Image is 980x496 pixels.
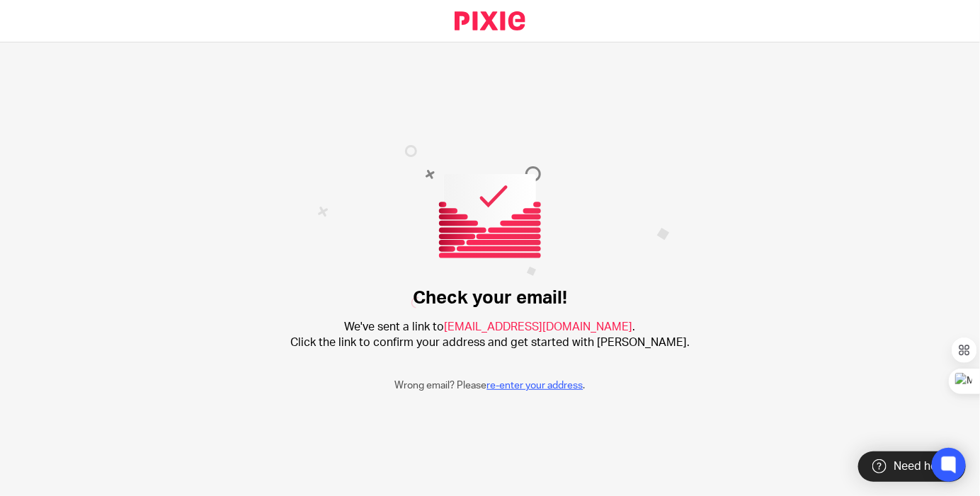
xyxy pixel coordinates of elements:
img: Confirm email image [317,145,670,308]
span: [EMAIL_ADDRESS][DOMAIN_NAME] [445,321,633,333]
h1: Check your email! [413,287,567,309]
p: Wrong email? Please . [395,379,586,393]
div: Need help? [858,451,966,482]
h2: We've sent a link to . Click the link to confirm your address and get started with [PERSON_NAME]. [290,320,690,350]
a: re-enter your address [487,381,583,391]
